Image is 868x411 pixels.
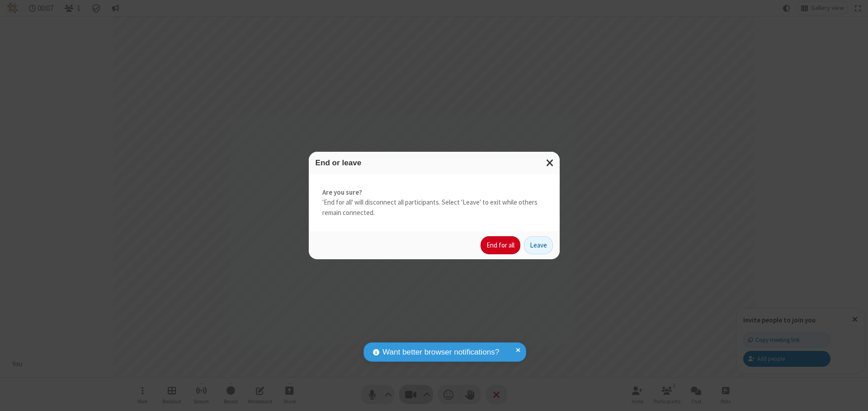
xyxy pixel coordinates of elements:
button: Close modal [541,152,560,174]
strong: Are you sure? [322,187,546,198]
div: 'End for all' will disconnect all participants. Select 'Leave' to exit while others remain connec... [309,174,560,232]
span: Want better browser notifications? [382,346,499,358]
button: End for all [481,236,520,254]
h3: End or leave [316,159,553,167]
button: Leave [524,236,553,254]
